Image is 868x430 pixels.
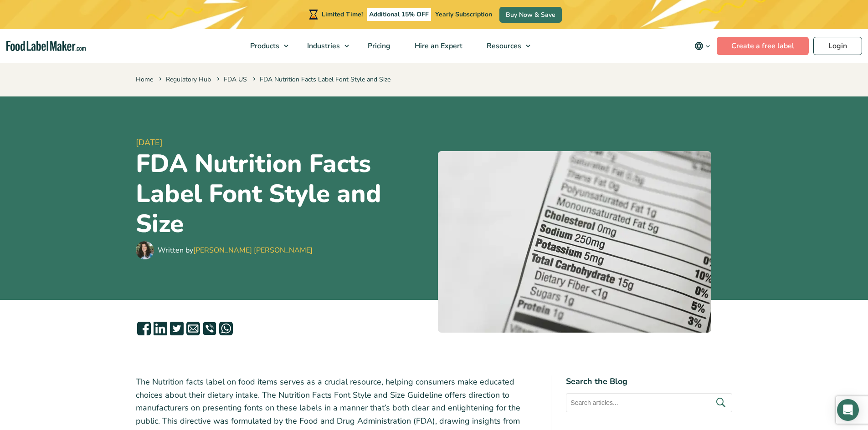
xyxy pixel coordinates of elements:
span: Products [247,41,280,51]
a: Create a free label [717,37,809,55]
span: Additional 15% OFF [367,8,431,21]
span: Industries [304,41,341,51]
a: [PERSON_NAME] [PERSON_NAME] [193,245,313,255]
span: Hire an Expert [412,41,463,51]
div: Written by [158,245,313,256]
h1: FDA Nutrition Facts Label Font Style and Size [136,149,431,239]
a: Regulatory Hub [166,75,211,84]
a: Resources [475,29,535,63]
a: Industries [295,29,354,63]
a: Hire an Expert [403,29,473,63]
a: Buy Now & Save [499,7,562,23]
input: Search articles... [566,393,732,412]
span: Yearly Subscription [435,10,492,19]
a: Login [813,37,862,55]
span: [DATE] [136,137,431,149]
a: Products [238,29,293,63]
img: Maria Abi Hanna - Food Label Maker [136,241,154,259]
div: Open Intercom Messenger [837,399,859,421]
a: FDA US [224,75,247,84]
a: Home [136,75,153,84]
span: FDA Nutrition Facts Label Font Style and Size [251,75,390,84]
span: Pricing [365,41,391,51]
span: Limited Time! [322,10,363,19]
a: Pricing [356,29,401,63]
span: Resources [484,41,522,51]
h4: Search the Blog [566,375,732,388]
